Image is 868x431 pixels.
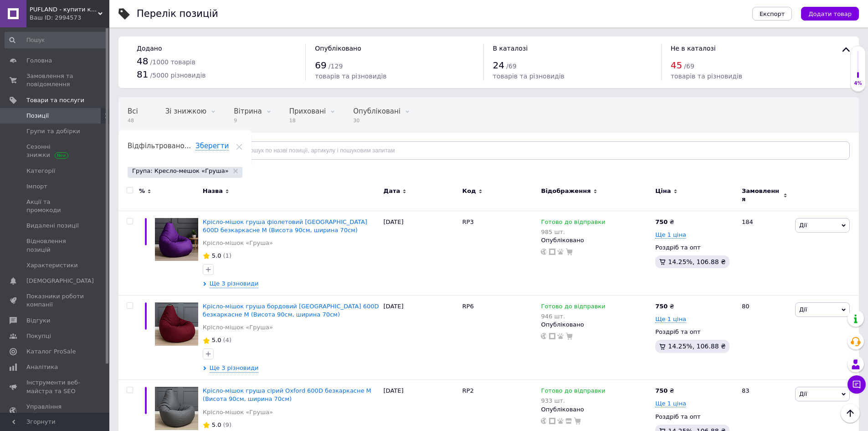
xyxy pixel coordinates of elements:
span: Група: Кресло-мешок «Груша» [132,167,229,175]
a: Крісло-мішок «Груша» [203,239,273,247]
a: Крісло-мішок груша сірий Oxford 600D безкаркасне M (Висота 90см, ширина 70см) [203,387,371,402]
div: 985 шт. [541,228,605,235]
span: Акції та промокоди [26,198,84,214]
span: Крісло-мішок груша бордовий [GEOGRAPHIC_DATA] 600D безкаркасне M (Висота 90см, ширина 70см) [203,303,379,318]
span: Відфільтровано... [128,142,191,150]
span: Експорт [760,10,785,17]
div: Опубліковано [541,321,651,329]
span: RP3 [462,218,474,225]
span: RP2 [462,387,474,394]
a: Крісло-мішок «Груша» [203,408,273,416]
div: 4% [851,80,865,87]
span: (1) [223,252,231,259]
span: Управління сайтом [26,403,84,419]
span: Дії [799,390,807,397]
div: 946 шт. [541,313,605,320]
span: товарів та різновидів [493,73,565,80]
span: (4) [223,337,231,343]
span: Головна [26,57,52,65]
input: Пошук по назві позиції, артикулу і пошуковим запитам [230,141,850,160]
button: Додати товар [801,7,859,21]
img: Кресло-мешок груша бордовый Oxford 600D бескаркасное M (Высота 90см, ширина 70см) [155,302,198,346]
div: 933 шт. [541,397,605,404]
span: Ще 1 ціна [655,400,686,407]
span: Категорії [26,167,55,175]
b: 750 [655,387,668,394]
div: 80 [736,295,793,379]
div: Роздріб та опт [655,328,734,336]
span: Інструменти веб-майстра та SEO [26,379,84,395]
span: Ще 3 різновиди [210,364,259,373]
div: Ваш ID: 2994573 [30,14,109,22]
a: Крісло-мішок груша фіолетовий [GEOGRAPHIC_DATA] 600D безкаркасне M (Висота 90см, ширина 70см) [203,218,367,234]
span: % [139,187,145,195]
span: Відновлення позицій [26,237,84,254]
span: Видалені позиції [26,222,79,230]
span: / 129 [329,62,343,70]
span: Дії [799,222,807,228]
span: Покупці [26,332,51,340]
div: Перелік позицій [137,9,218,19]
div: Роздріб та опт [655,244,734,252]
span: 5.0 [212,337,221,343]
span: / 5000 різновидів [150,72,206,79]
span: Характеристики [26,261,78,270]
span: Не в каталозі [671,45,716,52]
span: Групи та добірки [26,127,80,135]
span: RP6 [462,303,474,310]
span: Вітрина [234,107,262,115]
span: Готово до відправки [541,387,605,397]
input: Пошук [5,32,108,48]
span: / 69 [506,62,517,70]
span: Сезонні знижки [26,143,84,159]
span: 14.25%, 106.88 ₴ [668,343,726,350]
span: Готово до відправки [541,303,605,312]
div: ₴ [655,302,674,311]
span: В каталозі [493,45,528,52]
img: Кресло-мешок груша серый Oxford 600D бескаркасное M (Высота 90см, ширина 70см) [155,387,198,430]
span: 9 [234,117,262,124]
a: Крісло-мішок «Груша» [203,323,273,332]
span: Зі знижкою [165,107,206,115]
div: Опубліковано [541,405,651,414]
b: 750 [655,303,668,310]
div: ₴ [655,218,674,226]
span: 18 [289,117,326,124]
span: товарів та різновидів [671,73,742,80]
span: 24 [493,60,504,71]
span: 69 [315,60,326,71]
span: Ще 1 ціна [655,316,686,323]
span: Приховані [289,107,326,115]
span: Опубліковано [315,45,361,52]
div: [DATE] [381,295,460,379]
span: PUFLAND - купити крісло-мішок від виробника, гарантія якості [30,5,98,14]
span: [DEMOGRAPHIC_DATA] [26,277,94,285]
span: Ще 3 різновиди [210,280,259,288]
span: Відгуки [26,317,50,325]
span: Ціна [655,187,671,195]
button: Чат з покупцем [847,375,866,394]
span: Всі [128,107,138,115]
span: Замовлення [742,187,781,203]
span: / 1000 товарів [150,58,195,66]
span: Зберегти [195,142,229,151]
span: Опубліковані [353,107,401,115]
span: Готово до відправки [541,218,605,228]
span: Імпорт [26,182,47,191]
span: Назва [203,187,223,195]
span: 14.25%, 106.88 ₴ [668,258,726,265]
span: Відображення [541,187,591,195]
div: Роздріб та опт [655,413,734,421]
span: Додано [137,45,162,52]
span: / 69 [684,62,694,70]
span: Дата [384,187,401,195]
span: Товари та послуги [26,96,84,104]
span: 5.0 [212,421,221,428]
span: Аналітика [26,363,58,371]
div: Опубліковано [541,236,651,244]
div: 184 [736,211,793,295]
span: 45 [671,60,682,71]
div: [DATE] [381,211,460,295]
img: Кресло-мешок груша фиолетовый Oxford 600D бескаркасное M (Высота 90см, ширина 70см) [155,218,198,261]
span: Показники роботи компанії [26,292,84,309]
